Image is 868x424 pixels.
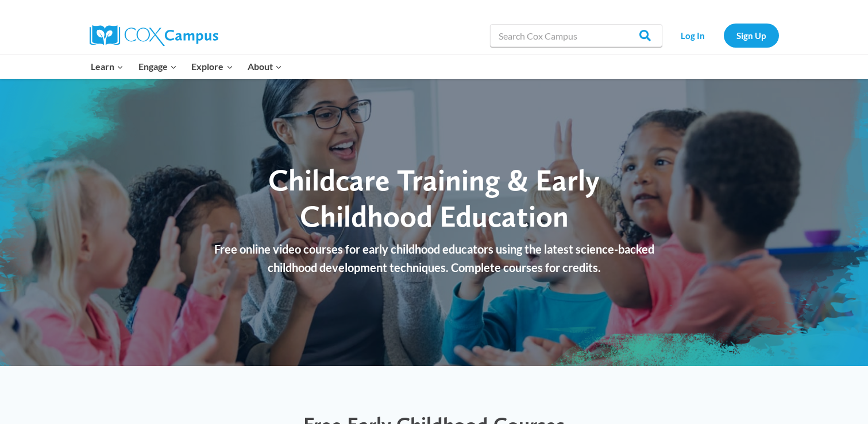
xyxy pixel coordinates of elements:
input: Search Cox Campus [490,24,662,47]
nav: Secondary Navigation [668,24,779,47]
span: About [248,59,282,74]
img: Cox Campus [90,25,218,46]
span: Engage [138,59,177,74]
span: Explore [191,59,233,74]
a: Sign Up [724,24,779,47]
a: Log In [668,24,718,47]
p: Free online video courses for early childhood educators using the latest science-backed childhood... [202,240,667,277]
nav: Primary Navigation [84,55,290,79]
span: Learn [91,59,124,74]
span: Childcare Training & Early Childhood Education [268,162,600,234]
